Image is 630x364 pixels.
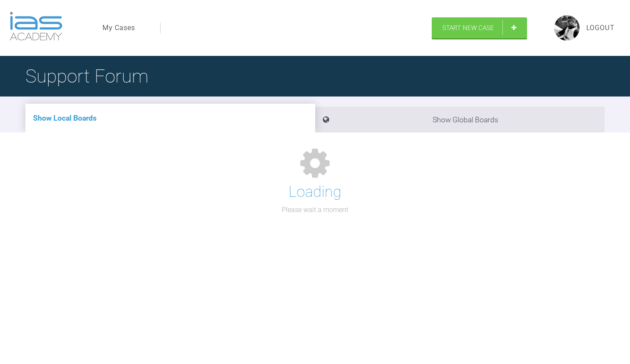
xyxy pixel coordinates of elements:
img: profile.png [554,15,580,41]
p: Please wait a moment [282,204,348,215]
img: logo-light.3e3ef733.png [10,12,62,41]
h1: Support Forum [25,61,148,91]
span: Start New Case [442,24,494,32]
li: Show Global Boards [315,107,605,132]
a: My Cases [103,22,135,33]
h1: Loading [289,180,341,204]
a: Logout [586,22,615,33]
a: Start New Case [432,17,527,39]
li: Show Local Boards [25,104,315,132]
